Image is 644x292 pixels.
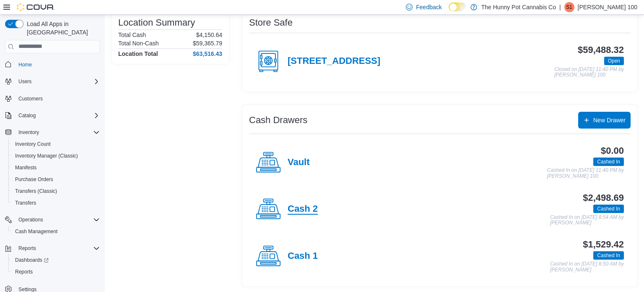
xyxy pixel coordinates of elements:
[8,162,103,174] button: Manifests
[12,186,60,196] a: Transfers (Classic)
[578,112,631,129] button: New Drawer
[2,76,103,87] button: Users
[608,57,620,65] span: Open
[15,243,100,253] span: Reports
[288,56,380,67] h4: [STREET_ADDRESS]
[12,163,100,173] span: Manifests
[12,163,40,173] a: Manifests
[2,214,103,226] button: Operations
[15,176,53,183] span: Purchase Orders
[8,150,103,162] button: Inventory Manager (Classic)
[8,185,103,197] button: Transfers (Classic)
[8,174,103,185] button: Purchase Orders
[566,2,572,12] span: S1
[193,40,222,47] p: $59,365.79
[583,239,624,250] h3: $1,529.42
[578,45,624,55] h3: $59,488.32
[8,197,103,209] button: Transfers
[15,94,46,104] a: Customers
[593,205,624,213] span: Cashed In
[12,174,100,184] span: Purchase Orders
[249,18,293,28] h3: Store Safe
[15,228,57,235] span: Cash Management
[18,129,39,136] span: Inventory
[12,139,100,149] span: Inventory Count
[15,243,39,253] button: Reports
[15,59,100,70] span: Home
[12,151,81,161] a: Inventory Manager (Classic)
[481,2,556,12] p: The Hunny Pot Cannabis Co
[597,205,620,213] span: Cashed In
[8,254,103,266] a: Dashboards
[593,158,624,166] span: Cashed In
[604,57,624,65] span: Open
[8,266,103,278] button: Reports
[23,20,100,37] span: Load All Apps in [GEOGRAPHIC_DATA]
[15,127,42,137] button: Inventory
[12,255,52,265] a: Dashboards
[288,251,318,262] h4: Cash 1
[288,204,318,215] h4: Cash 2
[550,261,624,273] p: Cashed In on [DATE] 8:50 AM by [PERSON_NAME]
[288,157,310,168] h4: Vault
[15,127,100,137] span: Inventory
[18,245,36,252] span: Reports
[547,168,624,179] p: Cashed In on [DATE] 11:40 PM by [PERSON_NAME] 100
[8,226,103,237] button: Cash Management
[578,2,637,12] p: [PERSON_NAME] 100
[15,76,35,87] button: Users
[15,268,33,275] span: Reports
[15,141,51,147] span: Inventory Count
[12,198,39,208] a: Transfers
[12,267,100,277] span: Reports
[15,60,35,70] a: Home
[118,50,158,57] h4: Location Total
[8,138,103,150] button: Inventory Count
[15,200,36,206] span: Transfers
[12,255,100,265] span: Dashboards
[2,242,103,254] button: Reports
[17,3,55,11] img: Cova
[12,226,61,237] a: Cash Management
[601,146,624,156] h3: $0.00
[449,3,466,11] input: Dark Mode
[593,251,624,260] span: Cashed In
[12,186,100,196] span: Transfers (Classic)
[550,215,624,226] p: Cashed In on [DATE] 8:54 AM by [PERSON_NAME]
[118,40,159,47] h6: Total Non-Cash
[18,216,43,223] span: Operations
[593,116,626,124] span: New Drawer
[12,267,36,277] a: Reports
[559,2,561,12] p: |
[15,153,78,159] span: Inventory Manager (Classic)
[18,112,36,119] span: Catalog
[583,193,624,203] h3: $2,498.69
[15,215,100,225] span: Operations
[15,76,100,87] span: Users
[2,126,103,138] button: Inventory
[12,139,54,149] a: Inventory Count
[12,198,100,208] span: Transfers
[18,78,31,85] span: Users
[249,115,307,125] h3: Cash Drawers
[554,67,624,78] p: Closed on [DATE] 11:40 PM by [PERSON_NAME] 100
[416,3,441,11] span: Feedback
[2,92,103,105] button: Customers
[18,95,43,102] span: Customers
[15,93,100,104] span: Customers
[15,215,47,225] button: Operations
[564,2,574,12] div: Sarah 100
[15,164,36,171] span: Manifests
[12,151,100,161] span: Inventory Manager (Classic)
[18,61,32,68] span: Home
[597,158,620,166] span: Cashed In
[193,50,222,57] h4: $63,516.43
[118,18,195,28] h3: Location Summary
[15,257,49,263] span: Dashboards
[12,174,57,184] a: Purchase Orders
[15,110,39,121] button: Catalog
[12,226,100,237] span: Cash Management
[15,110,100,121] span: Catalog
[2,58,103,71] button: Home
